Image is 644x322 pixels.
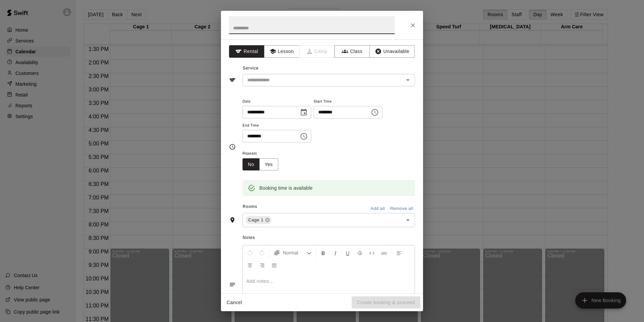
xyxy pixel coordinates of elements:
[393,247,405,259] button: Left Align
[229,143,236,150] svg: Timing
[268,259,280,271] button: Justify Align
[403,75,413,85] button: Open
[243,204,257,209] span: Rooms
[243,158,278,171] div: outlined button group
[407,19,419,31] button: Close
[229,45,264,58] button: Rental
[342,247,353,259] button: Format Underline
[403,215,413,225] button: Open
[256,259,268,271] button: Right Align
[368,106,382,119] button: Choose time, selected time is 7:00 PM
[378,247,390,259] button: Insert Link
[243,149,284,158] span: Repeats
[229,217,236,223] svg: Rooms
[246,217,266,223] span: Cage 1
[271,247,315,259] button: Formatting Options
[314,97,382,106] span: Start Time
[367,204,388,214] button: Add all
[297,130,311,143] button: Choose time, selected time is 7:30 PM
[283,249,307,256] span: Normal
[259,182,313,194] div: Booking time is available
[366,247,378,259] button: Insert Code
[244,259,256,271] button: Center Align
[297,106,311,119] button: Choose date, selected date is Sep 24, 2025
[334,45,370,58] button: Class
[264,45,299,58] button: Lesson
[299,45,335,58] span: Camps can only be created in the Services page
[354,247,365,259] button: Format Strikethrough
[388,204,415,214] button: Remove all
[243,158,260,171] button: No
[243,233,415,243] span: Notes
[369,45,415,58] button: Unavailable
[246,216,271,224] div: Cage 1
[243,66,259,71] span: Service
[229,281,236,288] svg: Notes
[330,247,341,259] button: Format Italics
[243,97,311,106] span: Date
[243,121,311,130] span: End Time
[229,77,236,83] svg: Service
[224,296,245,309] button: Cancel
[244,247,256,259] button: Undo
[259,158,278,171] button: Yes
[256,247,268,259] button: Redo
[318,247,329,259] button: Format Bold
